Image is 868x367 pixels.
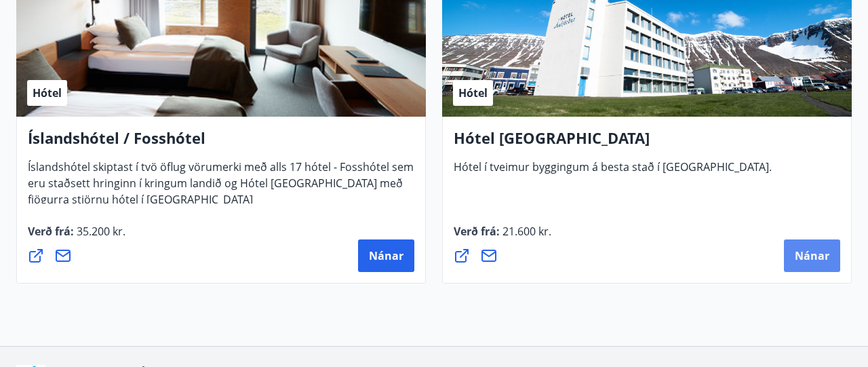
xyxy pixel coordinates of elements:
span: Hótel í tveimur byggingum á besta stað í [GEOGRAPHIC_DATA]. [454,159,772,185]
span: Hótel [458,85,488,100]
span: Nánar [369,248,403,263]
span: Verð frá : [454,224,551,250]
span: Íslandshótel skiptast í tvö öflug vörumerki með alls 17 hótel - Fosshótel sem eru staðsett hringi... [28,159,414,218]
span: 35.200 kr. [74,224,125,239]
button: Nánar [358,239,414,272]
span: Hótel [33,85,62,100]
h4: Íslandshótel / Fosshótel [28,128,414,159]
span: Verð frá : [28,224,125,250]
button: Nánar [784,239,840,272]
span: 21.600 kr. [500,224,551,239]
span: Nánar [795,248,829,263]
h4: Hótel [GEOGRAPHIC_DATA] [454,128,840,159]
